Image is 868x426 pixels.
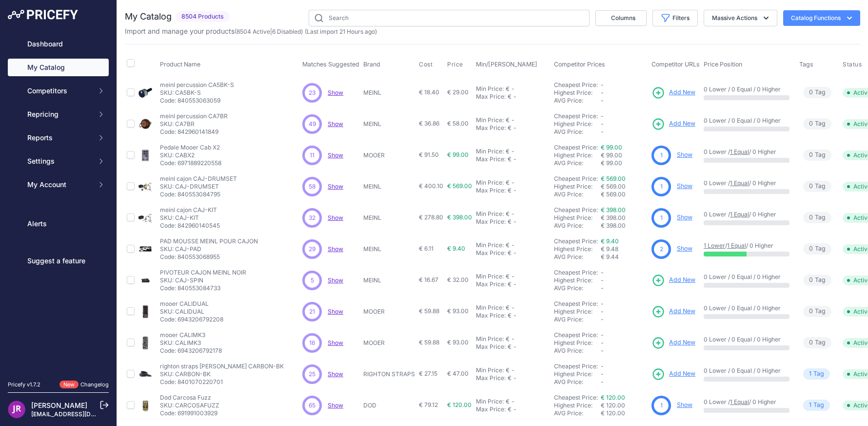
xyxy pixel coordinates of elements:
span: € 569.00 [447,182,472,190]
div: Min Price: [476,210,504,218]
span: € 16.67 [419,276,438,283]
a: Show [328,245,343,253]
p: meinl percussion CA7BR [160,112,228,120]
span: 8504 Products [176,11,230,22]
a: Show [328,89,343,96]
div: € [508,280,512,288]
button: Settings [8,152,109,170]
span: ( | ) [235,28,303,35]
div: € [506,304,510,312]
a: Show [328,277,343,284]
span: € 59.88 [419,307,439,315]
p: SKU: CAJ-SPIN [160,277,246,284]
div: Max Price: [476,280,506,288]
span: 29 [309,245,316,254]
p: mooer CALIMK3 [160,331,222,339]
span: Add New [669,338,695,347]
div: Highest Price: [554,183,601,191]
a: Add New [651,367,695,381]
span: 11 [310,151,315,160]
span: - [601,308,604,315]
span: € 569.00 [601,183,626,190]
a: Cheapest Price: [554,175,598,182]
span: Brand [363,61,380,68]
span: Add New [669,276,695,285]
div: Min Price: [476,116,504,124]
div: Highest Price: [554,120,601,128]
span: 1 [660,182,663,191]
span: € 9.48 [601,245,618,253]
span: 49 [309,120,316,128]
a: Cheapest Price: [554,331,598,339]
div: Highest Price: [554,339,601,347]
span: Add New [669,119,695,128]
span: € 278.80 [419,213,443,221]
button: Price [447,61,465,68]
span: 21 [309,307,315,316]
p: Code: 842960141849 [160,128,228,136]
p: meinl cajon CAJ-KIT [160,206,220,214]
span: - [601,81,604,88]
p: Code: 842960140545 [160,222,220,230]
div: € [506,335,510,343]
a: 1 Equal [727,242,746,249]
p: MEINL [363,120,415,128]
p: MEINL [363,89,415,97]
span: Product Name [160,61,200,68]
span: 2 [660,245,663,254]
nav: Sidebar [8,35,109,369]
div: Min Price: [476,148,504,155]
span: - [601,128,604,135]
a: Cheapest Price: [554,269,598,276]
a: Add New [651,274,695,287]
a: Show [328,339,343,346]
span: € 58.00 [447,120,469,127]
a: Show [328,214,343,221]
div: AVG Price: [554,253,601,261]
div: - [510,304,514,312]
span: € 29.00 [447,88,469,96]
p: 0 Lower / 0 Equal / 0 Higher [704,117,789,125]
p: 0 Lower / / 0 Higher [704,148,789,156]
div: AVG Price: [554,159,601,167]
button: Massive Actions [704,10,777,26]
span: Competitor URLs [651,61,700,68]
span: Tag [803,337,831,348]
span: € 400.10 [419,182,443,190]
div: € [506,148,510,155]
div: AVG Price: [554,222,601,230]
span: 0 [809,150,813,160]
a: 1 Equal [730,211,749,218]
span: € 32.00 [447,276,469,283]
a: Alerts [8,215,109,233]
p: MEINL [363,183,415,191]
p: / / 0 Higher [704,242,789,250]
div: € [508,187,512,194]
a: Cheapest Price: [554,300,598,307]
a: Dashboard [8,35,109,53]
p: MOOER [363,308,415,316]
img: Pricefy Logo [8,10,78,20]
p: Code: 840553084795 [160,191,237,198]
span: Show [328,151,343,159]
span: 5 [311,276,314,285]
a: € 99.00 [601,144,622,151]
a: Show [328,308,343,315]
div: € 398.00 [601,222,648,230]
a: 1 Equal [730,148,749,155]
button: Competitors [8,82,109,100]
span: 0 [809,307,813,316]
span: Tag [803,118,831,129]
div: Highest Price: [554,89,601,97]
div: Highest Price: [554,214,601,222]
a: Add New [651,336,695,350]
button: Filters [652,10,698,26]
a: Add New [651,86,695,100]
p: meinl percussion CA5BK-S [160,81,234,89]
span: € 91.50 [419,151,439,158]
div: - [512,280,516,288]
